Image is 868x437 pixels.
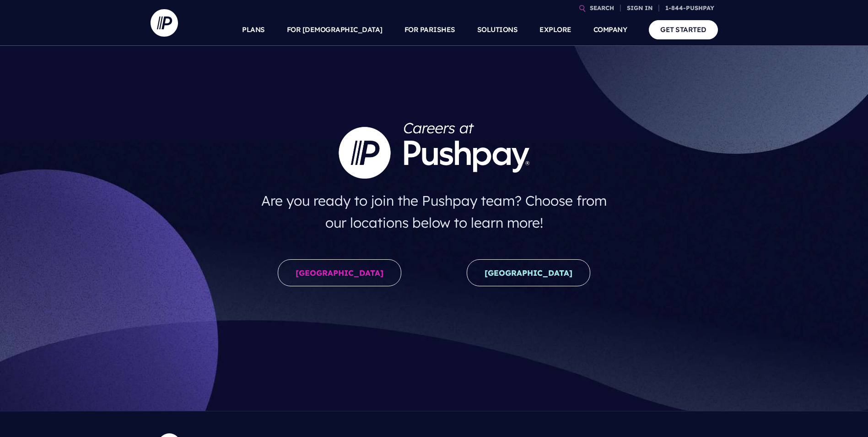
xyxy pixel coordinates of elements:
a: SOLUTIONS [477,14,518,46]
a: PLANS [242,14,265,46]
a: [GEOGRAPHIC_DATA] [467,259,590,286]
a: FOR [DEMOGRAPHIC_DATA] [287,14,383,46]
a: COMPANY [593,14,627,46]
a: GET STARTED [649,20,718,39]
h4: Are you ready to join the Pushpay team? Choose from our locations below to learn more! [252,186,616,237]
a: FOR PARISHES [404,14,455,46]
a: EXPLORE [539,14,571,46]
a: [GEOGRAPHIC_DATA] [278,259,401,286]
